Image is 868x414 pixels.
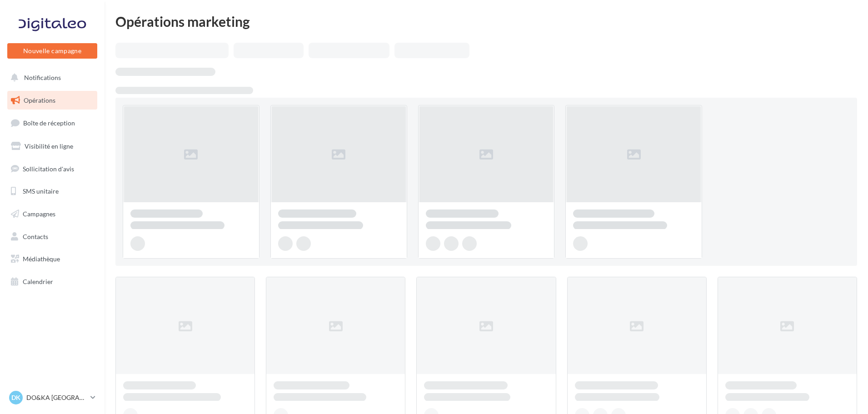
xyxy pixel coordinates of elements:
a: SMS unitaire [5,182,99,201]
span: Calendrier [23,278,53,285]
p: DO&KA [GEOGRAPHIC_DATA] [26,393,87,402]
a: Boîte de réception [5,113,99,133]
button: Notifications [5,68,95,87]
div: Opérations marketing [115,15,857,28]
a: DK DO&KA [GEOGRAPHIC_DATA] [7,389,97,406]
span: Notifications [24,74,61,81]
span: Visibilité en ligne [25,142,73,150]
span: SMS unitaire [23,187,59,195]
button: Nouvelle campagne [7,43,97,59]
a: Campagnes [5,205,99,224]
a: Sollicitation d'avis [5,160,99,179]
span: Boîte de réception [23,119,75,127]
span: DK [11,393,20,402]
span: Sollicitation d'avis [23,165,74,172]
a: Opérations [5,91,99,110]
a: Contacts [5,227,99,246]
a: Visibilité en ligne [5,137,99,156]
span: Médiathèque [23,255,60,263]
span: Contacts [23,233,48,240]
a: Médiathèque [5,249,99,269]
span: Campagnes [23,210,55,218]
a: Calendrier [5,272,99,291]
span: Opérations [24,96,55,104]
